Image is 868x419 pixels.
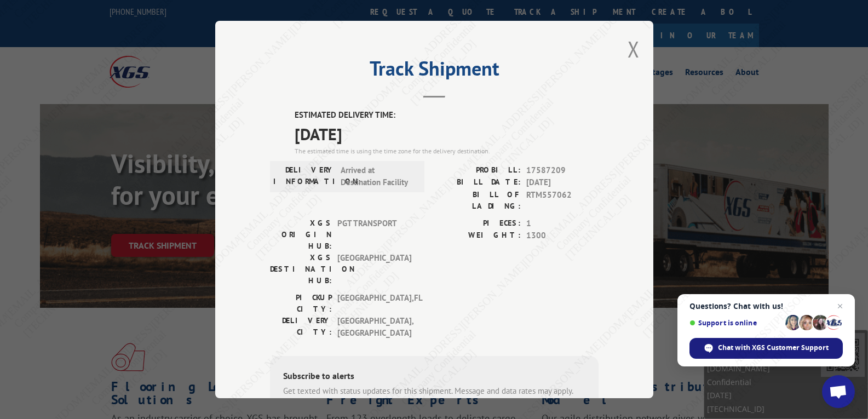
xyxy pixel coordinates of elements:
span: 1300 [526,229,599,242]
label: PICKUP CITY: [270,292,332,315]
label: XGS ORIGIN HUB: [270,217,332,252]
div: Get texted with status updates for this shipment. Message and data rates may apply. Message frequ... [283,385,585,410]
label: ESTIMATED DELIVERY TIME: [295,109,599,122]
a: Open chat [822,375,855,408]
button: Close modal [628,35,640,64]
label: BILL DATE: [434,176,521,189]
span: [DATE] [526,176,599,189]
span: 17587209 [526,164,599,177]
span: Chat with XGS Customer Support [718,343,829,353]
span: RTM557062 [526,189,599,212]
label: DELIVERY INFORMATION: [273,164,335,189]
div: The estimated time is using the time zone for the delivery destination. [295,146,599,156]
span: [DATE] [295,122,599,146]
span: Arrived at Destination Facility [341,164,415,189]
span: [GEOGRAPHIC_DATA] , [GEOGRAPHIC_DATA] [337,315,411,340]
label: WEIGHT: [434,229,521,242]
label: BILL OF LADING: [434,189,521,212]
span: Questions? Chat with us! [689,302,843,311]
label: XGS DESTINATION HUB: [270,252,332,286]
label: PIECES: [434,217,521,230]
span: 1 [526,217,599,230]
h2: Track Shipment [270,61,599,82]
span: Support is online [689,319,781,327]
span: PGT TRANSPORT [337,217,411,252]
label: DELIVERY CITY: [270,315,332,340]
span: [GEOGRAPHIC_DATA] [337,252,411,286]
span: [GEOGRAPHIC_DATA] , FL [337,292,411,315]
span: Chat with XGS Customer Support [689,338,843,359]
label: PROBILL: [434,164,521,177]
div: Subscribe to alerts [283,369,585,385]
